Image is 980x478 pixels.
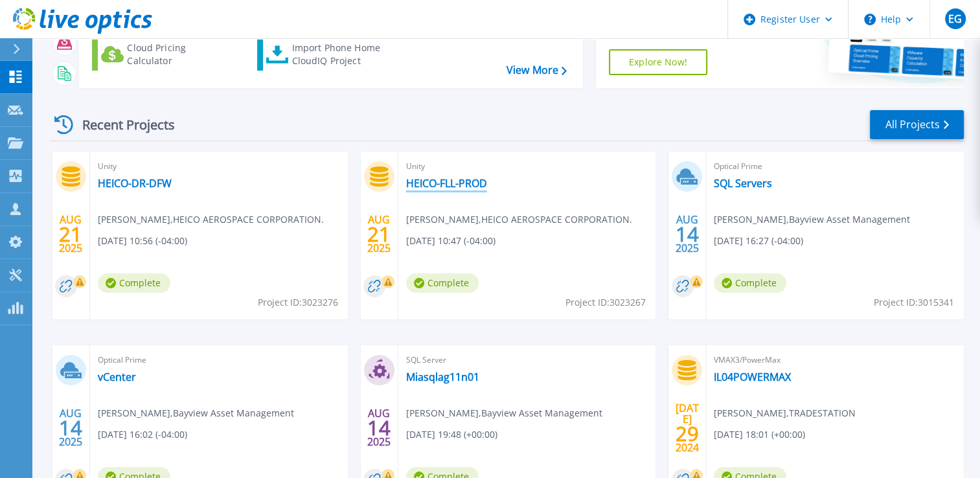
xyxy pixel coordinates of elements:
span: Complete [714,273,786,293]
span: [PERSON_NAME] , TRADESTATION [714,406,856,420]
span: [DATE] 10:47 (-04:00) [406,234,496,248]
span: [DATE] 19:48 (+00:00) [406,427,497,442]
span: 14 [676,229,699,240]
span: [PERSON_NAME] , HEICO AEROSPACE CORPORATION. [98,212,324,227]
div: AUG 2025 [58,404,83,451]
a: Explore Now! [609,49,707,75]
span: [DATE] 18:01 (+00:00) [714,427,805,442]
span: Project ID: 3015341 [874,295,954,310]
a: View More [507,64,567,76]
span: [DATE] 10:56 (-04:00) [98,234,187,248]
span: [PERSON_NAME] , Bayview Asset Management [406,406,602,420]
a: Miasqlag11n01 [406,370,479,383]
span: Complete [98,273,170,293]
a: HEICO-FLL-PROD [406,177,487,190]
div: AUG 2025 [367,211,391,258]
span: Unity [98,159,340,174]
div: Recent Projects [50,109,192,141]
span: [DATE] 16:27 (-04:00) [714,234,803,248]
span: Optical Prime [98,353,340,367]
span: Project ID: 3023267 [565,295,646,310]
span: [DATE] 16:02 (-04:00) [98,427,187,442]
span: 21 [367,229,391,240]
span: [PERSON_NAME] , Bayview Asset Management [98,406,294,420]
a: vCenter [98,370,136,383]
a: All Projects [870,110,964,139]
div: Cloud Pricing Calculator [127,41,231,67]
span: EG [948,14,962,24]
span: 14 [367,422,391,433]
span: Project ID: 3023276 [258,295,338,310]
a: Cloud Pricing Calculator [92,38,236,71]
span: SQL Server [406,353,648,367]
span: Unity [406,159,648,174]
a: IL04POWERMAX [714,370,791,383]
span: 14 [59,422,82,433]
div: AUG 2025 [367,404,391,451]
a: HEICO-DR-DFW [98,177,172,190]
span: [PERSON_NAME] , Bayview Asset Management [714,212,910,227]
span: Optical Prime [714,159,956,174]
div: AUG 2025 [58,211,83,258]
span: [PERSON_NAME] , HEICO AEROSPACE CORPORATION. [406,212,632,227]
div: [DATE] 2024 [675,404,700,451]
a: SQL Servers [714,177,772,190]
span: 29 [676,428,699,439]
span: VMAX3/PowerMax [714,353,956,367]
span: 21 [59,229,82,240]
div: AUG 2025 [675,211,700,258]
span: Complete [406,273,479,293]
div: Import Phone Home CloudIQ Project [291,41,393,67]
